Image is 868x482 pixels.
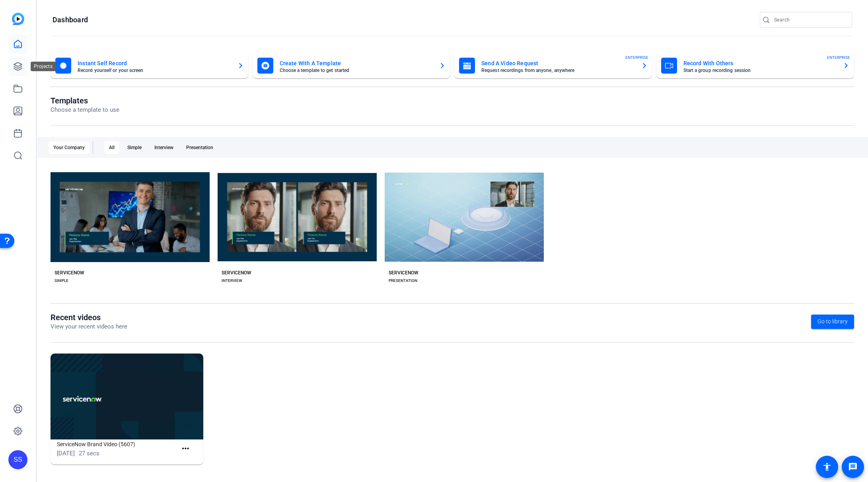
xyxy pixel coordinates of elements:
[817,317,848,326] span: Go to library
[54,278,68,284] div: SIMPLE
[51,96,119,105] h1: Templates
[78,58,231,68] mat-card-title: Instant Self Record
[54,270,84,276] div: SERVICENOW
[625,54,648,60] span: ENTERPRISE
[181,444,191,454] mat-icon: more_horiz
[280,68,433,73] mat-card-subtitle: Choose a template to get started
[51,105,119,115] p: Choose a template to use
[12,13,24,25] img: blue-gradient.svg
[78,68,231,73] mat-card-subtitle: Record yourself or your screen
[454,53,652,78] button: Send A Video RequestRequest recordings from anyone, anywhereENTERPRISE
[53,15,88,25] h1: Dashboard
[811,315,854,329] a: Go to library
[253,53,451,78] button: Create With A TemplateChoose a template to get started
[389,278,417,284] div: PRESENTATION
[181,141,218,154] div: Presentation
[222,278,242,284] div: INTERVIEW
[57,439,177,449] h1: ServiceNow Brand Video (5607)
[827,54,850,60] span: ENTERPRISE
[51,322,127,331] p: View your recent videos here
[51,53,249,78] button: Instant Self RecordRecord yourself or your screen
[481,68,635,73] mat-card-subtitle: Request recordings from anyone, anywhere
[822,462,832,472] mat-icon: accessibility
[683,58,837,68] mat-card-title: Record With Others
[57,450,75,457] span: [DATE]
[280,58,433,68] mat-card-title: Create With A Template
[481,58,635,68] mat-card-title: Send A Video Request
[51,354,203,439] img: ServiceNow Brand Video (5607)
[104,141,119,154] div: All
[774,15,846,25] input: Search
[222,270,251,276] div: SERVICENOW
[389,270,418,276] div: SERVICENOW
[848,462,858,472] mat-icon: message
[51,313,127,322] h1: Recent videos
[8,450,27,469] div: SS
[123,141,146,154] div: Simple
[683,68,837,73] mat-card-subtitle: Start a group recording session
[656,53,854,78] button: Record With OthersStart a group recording sessionENTERPRISE
[31,62,56,71] div: Projects
[79,450,99,457] span: 27 secs
[49,141,90,154] div: Your Company
[150,141,178,154] div: Interview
